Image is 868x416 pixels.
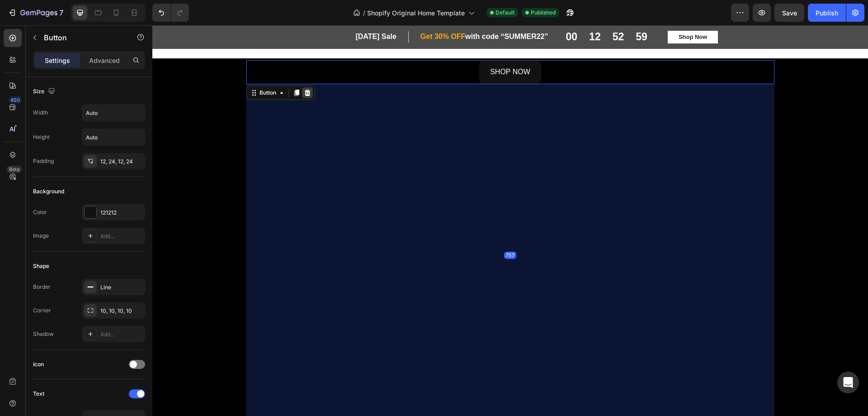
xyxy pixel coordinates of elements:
[327,35,389,59] button: <p>SHOP NOW</p>
[44,32,121,43] p: Button
[33,330,54,338] div: Shadow
[515,5,566,18] button: Shop Now
[33,306,51,315] div: Corner
[100,283,143,292] div: Line
[33,86,57,98] div: Size
[363,8,365,18] span: /
[152,4,189,22] div: Undo/Redo
[152,25,868,416] iframe: To enrich screen reader interactions, please activate Accessibility in Grammarly extension settings
[100,209,143,217] div: 121212
[82,105,145,121] input: Auto
[437,5,448,18] div: 12
[100,330,143,339] div: Add...
[33,390,44,398] div: Text
[837,372,859,393] div: Open Intercom Messenger
[203,7,255,16] p: [DATE] Sale
[367,8,465,18] span: Shopify Original Home Template
[33,157,54,165] div: Padding
[100,307,143,315] div: 10, 10, 10, 10
[33,283,51,291] div: Border
[531,9,556,17] span: Published
[808,4,846,22] button: Publish
[33,109,48,117] div: Width
[33,208,47,216] div: Color
[352,226,364,234] div: 757
[9,96,22,104] div: 450
[100,232,143,240] div: Add...
[100,158,143,166] div: 12, 24, 12, 24
[82,129,145,145] input: Auto
[45,56,70,65] p: Settings
[782,9,797,17] span: Save
[33,360,44,368] div: Icon
[495,9,514,17] span: Default
[33,133,50,141] div: Height
[59,7,63,18] p: 7
[526,7,555,16] div: Shop Now
[268,7,313,15] span: Get 30% OFF
[33,232,49,240] div: Image
[774,4,804,22] button: Save
[33,187,64,196] div: Background
[460,5,472,18] div: 52
[33,262,49,270] div: Shape
[268,7,396,16] p: with code “SUMMER22”
[105,63,126,72] div: Button
[4,4,67,22] button: 7
[414,5,425,18] div: 00
[7,166,22,173] div: Beta
[338,40,378,53] p: SHOP NOW
[483,5,495,18] div: 59
[816,8,838,18] div: Publish
[89,56,120,65] p: Advanced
